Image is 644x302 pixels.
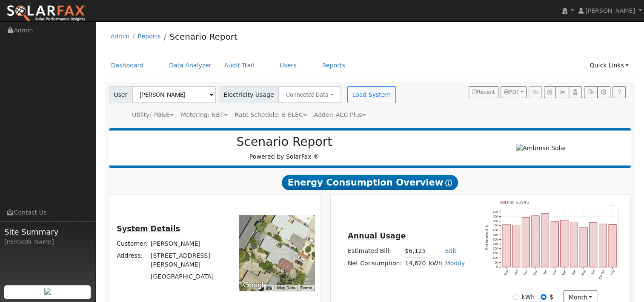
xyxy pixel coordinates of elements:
span: Alias: HETOUC [235,111,307,118]
text: Jan [542,270,548,276]
div: [PERSON_NAME] [4,238,91,247]
span: User [109,86,132,103]
a: Reports [316,58,352,73]
a: Scenario Report [169,32,238,42]
text: 250 [492,242,498,246]
button: PDF [501,86,527,98]
i: Show Help [445,180,452,186]
td: Address: [115,250,149,270]
a: Quick Links [583,58,635,73]
text: Sep [503,270,509,276]
a: Open this area in Google Maps (opens a new window) [241,280,269,291]
span: PDF [504,89,519,95]
div: Powered by SolarFax ® [113,135,456,161]
text: Oct [513,270,519,276]
rect: onclick="" [609,225,616,267]
button: Load System [347,86,396,103]
rect: onclick="" [551,222,558,267]
text: Nov [523,270,529,276]
td: [STREET_ADDRESS][PERSON_NAME] [149,250,228,270]
rect: onclick="" [512,225,520,267]
rect: onclick="" [561,220,568,267]
td: [PERSON_NAME] [149,238,228,250]
text: Estimated $ [485,225,489,250]
td: [GEOGRAPHIC_DATA] [149,271,228,283]
a: Audit Trail [218,58,260,73]
div: Utility: PG&E [132,110,174,119]
a: Admin [111,33,130,40]
label: kWh [521,293,535,302]
text: 450 [492,224,498,227]
label: $ [550,293,553,302]
span: Energy Consumption Overview [282,175,458,190]
a: Help Link [613,86,626,98]
div: Metering: NBT [181,110,228,119]
rect: onclick="" [599,224,607,267]
button: Multi-Series Graph [555,86,569,98]
text: 500 [492,219,498,223]
button: Recent [469,86,498,98]
text:  [610,201,615,206]
span: [PERSON_NAME] [585,7,635,14]
a: Users [273,58,303,73]
img: Google [241,280,269,291]
a: Modify [445,260,465,267]
button: Edit User [544,86,556,98]
button: Keyboard shortcuts [266,285,272,291]
span: Site Summary [4,226,91,238]
td: Customer: [115,238,149,250]
a: Terms (opens in new tab) [300,285,312,290]
text: 350 [492,233,498,237]
a: Edit [445,247,456,254]
rect: onclick="" [590,222,597,267]
td: kWh [427,257,444,270]
button: Map Data [277,285,295,291]
u: System Details [117,224,180,233]
a: Data Analyzer [163,58,218,73]
rect: onclick="" [570,222,578,267]
text: Dec [532,270,538,276]
td: $6,125 [404,245,427,257]
text: Aug [610,270,615,276]
span: Electricity Usage [219,86,279,103]
h2: Scenario Report [117,135,451,149]
button: Login As [569,86,582,98]
text: Jun [590,270,596,276]
text: 100 [492,256,498,260]
text: Feb [552,270,557,276]
input: Select a User [132,86,216,103]
td: Estimated Bill: [346,245,403,257]
rect: onclick="" [503,224,510,267]
img: SolarFax [6,5,86,23]
text: 400 [492,228,498,232]
rect: onclick="" [580,227,587,267]
a: Reports [137,33,160,40]
text: 550 [492,215,498,218]
img: retrieve [44,288,51,295]
text: May [580,270,586,277]
text: Mar [561,269,567,276]
text: [DATE] [598,270,606,280]
rect: onclick="" [522,217,530,267]
text: 50 [494,261,498,264]
u: Annual Usage [348,232,406,240]
div: Adder: ACC Plus [314,110,366,119]
text: Apr [571,269,577,276]
a: Dashboard [105,58,150,73]
text: 200 [492,247,498,250]
rect: onclick="" [541,213,549,267]
text: 600 [492,210,498,214]
td: 14,620 [404,257,427,270]
text: 0 [496,265,498,269]
text: Pull $5945 [507,200,529,205]
img: Ambrose Solar [516,144,567,153]
input: kWh [512,294,518,300]
button: Export Interval Data [584,86,597,98]
button: Connected Data [278,86,341,103]
button: Settings [597,86,610,98]
td: Net Consumption: [346,257,403,270]
rect: onclick="" [532,216,539,267]
text: 150 [492,251,498,255]
text: 300 [492,238,498,241]
input: $ [541,294,547,300]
